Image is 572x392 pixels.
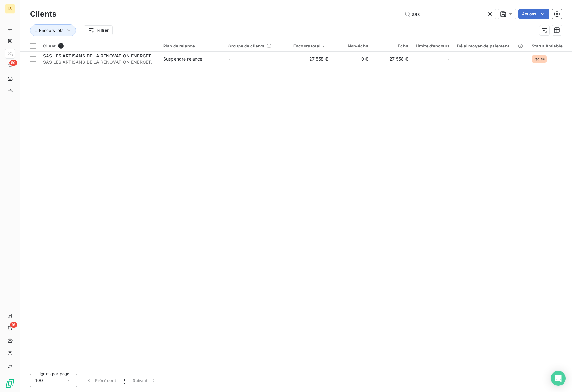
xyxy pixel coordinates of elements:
button: Précédent [82,374,120,387]
button: 1 [120,374,129,387]
span: 100 [35,377,43,384]
div: Suspendre relance [163,56,203,62]
div: Limite d’encours [416,43,449,48]
div: Échu [376,43,408,48]
span: 50 [9,60,17,66]
div: Open Intercom Messenger [551,371,566,386]
div: Plan de relance [163,43,221,48]
h3: Clients [30,8,56,20]
td: 0 € [332,52,372,67]
span: Client [43,43,56,48]
span: - [448,56,449,62]
td: 27 558 € [290,52,332,67]
span: SAS LES ARTISANS DE LA RENOVATION ENERGETIQUE [43,59,156,65]
div: Encours total [293,43,328,48]
input: Rechercher [402,9,496,19]
button: Suivant [129,374,160,387]
div: Statut Amiable [532,43,570,48]
img: Logo LeanPay [5,378,15,388]
div: Délai moyen de paiement [457,43,524,48]
div: IS [5,4,15,14]
span: 1 [58,43,64,49]
td: 27 558 € [372,52,412,67]
span: - [228,56,230,62]
span: SAS LES ARTISANS DE LA RENOVATION ENERGETIQUE [43,53,162,58]
button: Filtrer [84,25,113,35]
span: Encours total [39,28,64,33]
div: Non-échu [336,43,368,48]
span: 16 [10,322,17,328]
button: Actions [518,9,549,19]
span: Radiée [534,57,545,61]
span: 1 [124,377,125,384]
span: Groupe de clients [228,43,265,48]
button: Encours total [30,24,76,36]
